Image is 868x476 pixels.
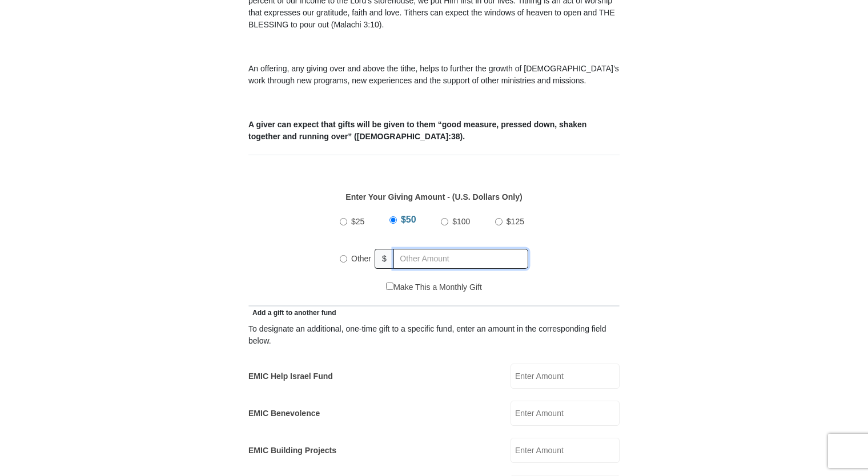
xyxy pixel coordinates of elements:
[511,438,620,463] input: Enter Amount
[393,249,528,269] input: Other Amount
[248,63,620,87] p: An offering, any giving over and above the tithe, helps to further the growth of [DEMOGRAPHIC_DAT...
[511,401,620,426] input: Enter Amount
[507,217,524,226] span: $125
[375,249,394,269] span: $
[401,215,416,224] span: $50
[248,370,333,382] label: EMIC Help Israel Fund
[248,120,586,141] b: A giver can expect that gifts will be given to them “good measure, pressed down, shaken together ...
[511,364,620,389] input: Enter Amount
[345,192,522,201] strong: Enter Your Giving Amount - (U.S. Dollars Only)
[351,217,364,226] span: $25
[248,323,620,347] div: To designate an additional, one-time gift to a specific fund, enter an amount in the correspondin...
[248,445,336,457] label: EMIC Building Projects
[386,283,393,290] input: Make This a Monthly Gift
[386,281,482,293] label: Make This a Monthly Gift
[351,254,371,263] span: Other
[452,217,470,226] span: $100
[248,309,336,317] span: Add a gift to another fund
[248,408,320,419] label: EMIC Benevolence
